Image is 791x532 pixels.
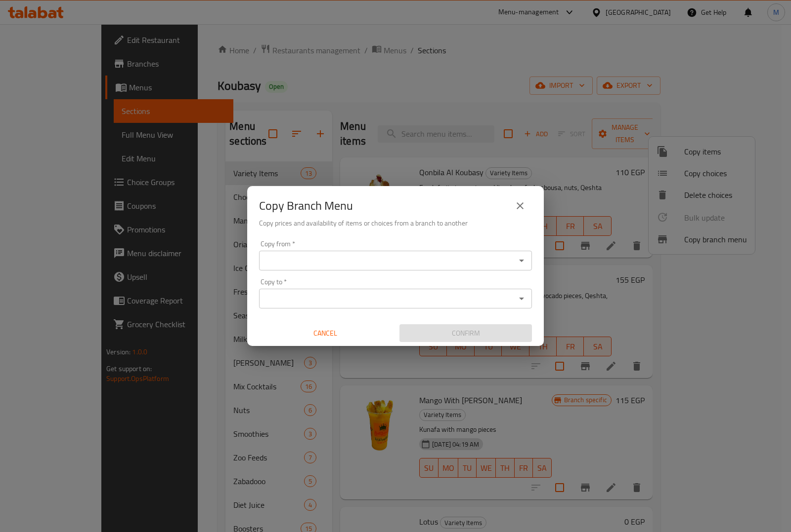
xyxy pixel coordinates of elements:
h6: Copy prices and availability of items or choices from a branch to another [259,218,532,228]
button: close [508,194,532,218]
span: Cancel [263,327,388,340]
button: Open [515,254,528,267]
h2: Copy Branch Menu [259,198,353,214]
button: Open [515,292,528,305]
button: Cancel [259,324,392,342]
